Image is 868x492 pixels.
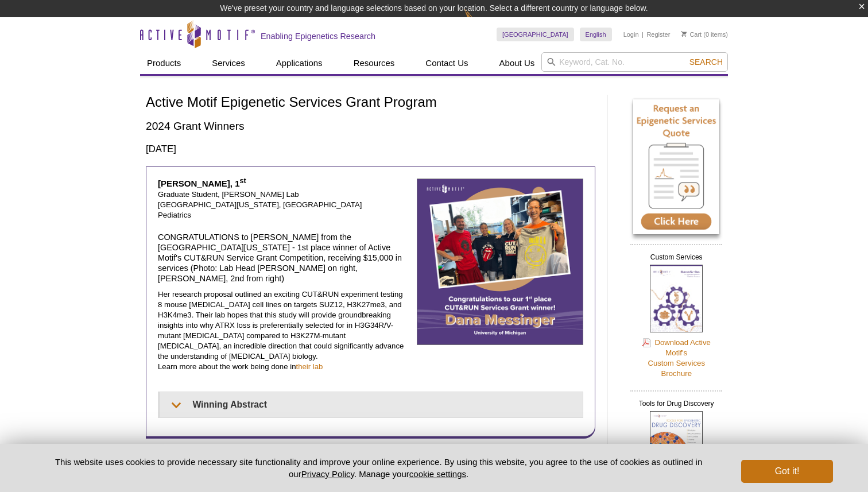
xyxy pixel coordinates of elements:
a: [GEOGRAPHIC_DATA] [497,28,574,41]
a: Download Active Motif'sCustom ServicesBrochure [642,337,711,379]
a: About Us [493,52,542,74]
summary: Winning Abstract [160,392,583,417]
a: Register [646,30,670,38]
p: This website uses cookies to provide necessary site functionality and improve your online experie... [35,456,722,480]
a: Services [205,52,252,74]
h1: Active Motif Epigenetic Services Grant Program [146,95,595,111]
a: Cart [681,30,702,38]
a: Resources [347,52,402,74]
a: Applications [269,52,330,74]
span: Pediatrics [158,211,191,219]
a: their lab [296,362,323,371]
input: Keyword, Cat. No. [541,52,728,72]
span: Graduate Student, [PERSON_NAME] Lab [158,190,299,199]
a: Privacy Policy [301,469,354,479]
button: cookie settings [409,469,466,479]
button: Got it! [741,460,833,483]
li: | [642,28,644,41]
a: Login [623,30,639,38]
a: Products [140,52,188,74]
p: Her research proposal outlined an exciting CUT&RUN experiment testing 8 mouse [MEDICAL_DATA] cell... [158,289,408,372]
a: English [580,28,612,41]
img: Tools for Drug Discovery [650,411,703,479]
span: [GEOGRAPHIC_DATA][US_STATE], [GEOGRAPHIC_DATA] [158,200,362,209]
button: Search [686,57,726,67]
h2: 2024 Grant Winners [146,118,595,134]
a: Contact Us [418,52,475,74]
img: Your Cart [681,31,687,37]
span: Search [689,57,723,67]
h2: Enabling Epigenetics Research [261,31,375,41]
img: Dana Messinger [417,179,584,346]
h2: Tools for Drug Discovery [630,390,722,411]
strong: [PERSON_NAME], 1 [158,179,246,188]
li: (0 items) [681,28,728,41]
img: Change Here [464,9,495,36]
sup: st [240,177,246,185]
img: Request an Epigenetic Services Quote [633,99,719,234]
h2: Custom Services [630,244,722,265]
h4: CONGRATULATIONS to [PERSON_NAME] from the [GEOGRAPHIC_DATA][US_STATE] - 1st place winner of Activ... [158,232,408,284]
img: Custom Services [650,265,703,332]
h3: [DATE] [146,142,595,156]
